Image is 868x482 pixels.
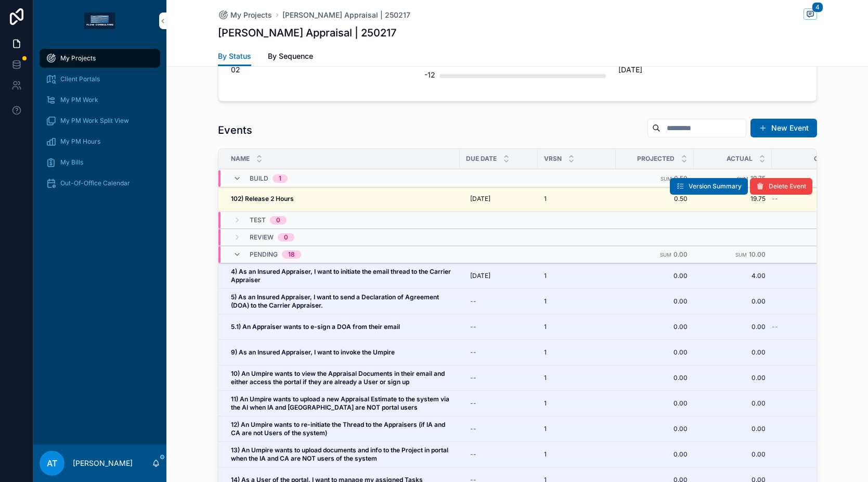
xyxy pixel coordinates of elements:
[288,250,295,259] div: 18
[772,195,778,203] span: --
[700,399,766,408] a: 0.00
[60,75,100,83] span: Client Portals
[60,117,129,125] span: My PM Work Split View
[84,12,115,29] img: App logo
[814,155,844,163] span: Original
[689,182,742,191] span: Version Summary
[772,323,850,331] a: --
[544,399,610,408] a: 1
[772,374,850,382] span: 3.0
[544,155,562,163] span: VRSN
[250,174,268,183] span: Build
[700,374,766,382] a: 0.00
[772,399,850,408] a: 4.5
[424,65,435,85] div: -12
[700,348,766,357] a: 0.00
[622,323,688,331] span: 0.00
[772,297,850,306] a: 4.5
[622,348,688,357] a: 0.00
[544,195,547,203] span: 1
[40,153,160,172] a: My Bills
[284,233,288,242] div: 0
[466,293,532,310] a: --
[231,65,417,75] span: 02
[544,323,610,331] a: 1
[231,293,454,310] a: 5) As an Insured Appraiser, I want to send a Declaration of Agreement (DOA) to the Carrier Apprai...
[60,96,98,104] span: My PM Work
[544,348,547,357] span: 1
[218,47,251,67] a: By Status
[231,395,454,412] a: 11) An Umpire wants to upload a new Appraisal Estimate to the system via the AI when IA and [GEOG...
[250,216,266,224] span: Test
[544,450,610,459] a: 1
[700,297,766,306] a: 0.00
[544,425,610,433] a: 1
[622,297,688,306] a: 0.00
[622,450,688,459] span: 0.00
[231,348,454,357] a: 9) As an Insured Appraiser, I want to invoke the Umpire
[231,348,395,356] strong: 9) As an Insured Appraiser, I want to invoke the Umpire
[60,54,96,62] span: My Projects
[700,272,766,280] span: 4.00
[735,252,747,258] small: Sum
[40,111,160,130] a: My PM Work Split View
[772,450,850,459] span: 3.0
[231,268,452,284] strong: 4) As an Insured Appraiser, I want to initiate the email thread to the Carrier Appraiser
[218,26,396,40] h1: [PERSON_NAME] Appraisal | 250217
[466,319,532,335] a: --
[231,195,294,202] strong: 102) Release 2 Hours
[230,10,272,20] span: My Projects
[622,374,688,382] span: 0.00
[47,457,57,470] span: AT
[73,458,133,468] p: [PERSON_NAME]
[231,370,454,386] a: 10) An Umpire wants to view the Appraisal Documents in their email and either access the portal i...
[772,348,850,357] span: 3.0
[470,450,476,459] div: --
[622,425,688,433] a: 0.00
[231,446,450,462] strong: 13) An Umpire wants to upload documents and info to the Project in portal when the IA and CA are ...
[231,155,250,163] span: Name
[700,323,766,331] a: 0.00
[622,195,688,203] span: 0.50
[282,10,410,20] span: [PERSON_NAME] Appraisal | 250217
[268,51,313,61] span: By Sequence
[231,370,446,386] strong: 10) An Umpire wants to view the Appraisal Documents in their email and either access the portal i...
[470,272,490,280] span: [DATE]
[470,399,476,408] div: --
[772,425,850,433] a: 3.0
[218,123,252,137] h1: Events
[231,195,454,203] a: 102) Release 2 Hours
[544,195,610,203] a: 1
[622,399,688,408] a: 0.00
[466,421,532,437] a: --
[60,137,100,146] span: My PM Hours
[544,348,610,357] a: 1
[544,399,547,408] span: 1
[804,8,817,21] button: 4
[40,70,160,88] a: Client Portals
[772,195,850,203] a: --
[660,176,672,182] small: Sum
[250,233,274,242] span: Review
[470,323,476,331] div: --
[618,65,804,75] span: [DATE]
[673,250,688,258] span: 0.00
[466,191,532,207] a: [DATE]
[231,421,447,437] strong: 12) An Umpire wants to re-initiate the Thread to the Appraisers (if IA and CA are not Users of th...
[40,132,160,151] a: My PM Hours
[470,425,476,433] div: --
[637,155,675,163] span: Projected
[750,178,812,195] button: Delete Event
[470,297,476,306] div: --
[466,446,532,463] a: --
[700,425,766,433] span: 0.00
[466,268,532,284] a: [DATE]
[544,272,610,280] a: 1
[231,446,454,463] a: 13) An Umpire wants to upload documents and info to the Project in portal when the IA and CA are ...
